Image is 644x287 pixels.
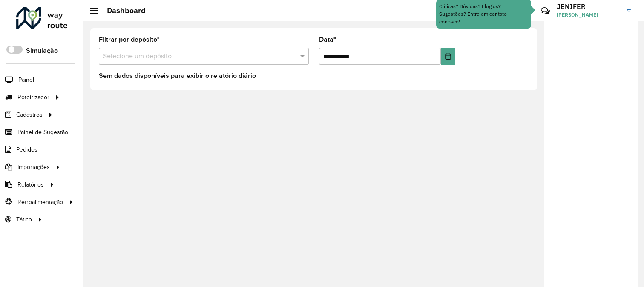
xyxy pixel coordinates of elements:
[557,11,621,19] span: [PERSON_NAME]
[16,215,32,224] span: Tático
[18,75,34,84] span: Painel
[536,2,555,20] a: Contato Rápido
[99,71,256,81] label: Sem dados disponíveis para exibir o relatório diário
[17,163,50,172] span: Importações
[441,48,455,65] button: Choose Date
[17,93,49,102] span: Roteirizador
[26,46,58,56] label: Simulação
[17,198,63,207] span: Retroalimentação
[557,3,621,11] h3: JENIFER
[17,128,68,137] span: Painel de Sugestão
[98,6,146,15] h2: Dashboard
[17,180,44,189] span: Relatórios
[319,34,336,45] label: Data
[16,110,43,119] span: Cadastros
[99,34,160,45] label: Filtrar por depósito
[16,145,37,154] span: Pedidos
